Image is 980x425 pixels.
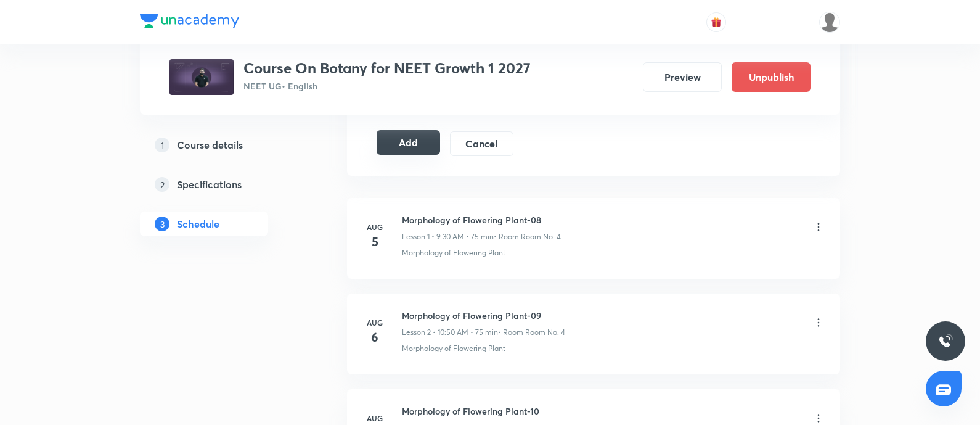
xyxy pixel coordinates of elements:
button: Add [377,130,440,155]
h5: Specifications [177,177,242,192]
h4: 5 [362,233,387,251]
p: Morphology of Flowering Plant [402,247,505,258]
p: • Room Room No. 4 [498,327,565,338]
a: 2Specifications [140,172,308,197]
h6: Morphology of Flowering Plant-09 [402,309,565,322]
h6: Aug [362,317,387,328]
button: avatar [706,12,726,32]
p: Morphology of Flowering Plant [402,343,505,354]
img: 3664d9dad6df4b0287a2b06bbec5a229.jpg [169,59,234,95]
h4: 6 [362,328,387,347]
h6: Aug [362,221,387,233]
button: Unpublish [732,62,811,92]
p: NEET UG • English [243,80,531,93]
h5: Schedule [177,217,219,231]
p: 3 [155,217,169,231]
p: 1 [155,138,169,152]
img: avatar [711,17,722,28]
h3: Course On Botany for NEET Growth 1 2027 [243,59,531,77]
img: ttu [938,334,953,349]
p: 2 [155,177,169,192]
a: 1Course details [140,133,308,157]
p: Lesson 2 • 10:50 AM • 75 min [402,327,498,338]
img: Gopal ram [819,12,840,33]
a: Company Logo [140,14,239,31]
h6: Morphology of Flowering Plant-08 [402,213,561,226]
button: Cancel [450,131,513,156]
h6: Morphology of Flowering Plant-10 [402,405,563,418]
img: Company Logo [140,14,239,28]
p: • Room Room No. 4 [494,231,561,242]
p: Lesson 1 • 9:30 AM • 75 min [402,231,494,242]
button: Preview [643,62,722,92]
h6: Aug [362,413,387,424]
h5: Course details [177,138,243,152]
